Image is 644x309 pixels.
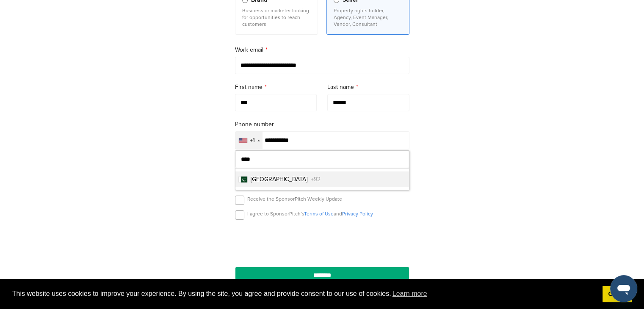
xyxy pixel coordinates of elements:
[12,287,596,300] span: This website uses cookies to improve your experience. By using the site, you agree and provide co...
[342,211,373,217] a: Privacy Policy
[304,211,334,217] a: Terms of Use
[334,7,402,28] p: Property rights holder, Agency, Event Manager, Vendor, Consultant
[327,83,409,92] label: Last name
[311,175,321,184] span: +92
[247,196,342,202] p: Receive the SponsorPitch Weekly Update
[242,7,311,28] p: Business or marketer looking for opportunities to reach customers
[235,83,317,92] label: First name
[235,168,409,190] ul: List of countries
[235,45,409,55] label: Work email
[391,287,428,300] a: learn more about cookies
[247,210,373,217] p: I agree to SponsorPitch’s and
[610,275,637,302] iframe: Button to launch messaging window
[235,120,409,129] label: Phone number
[235,132,263,149] div: Selected country
[274,229,370,254] iframe: reCAPTCHA
[603,286,632,303] a: dismiss cookie message
[251,175,307,184] span: [GEOGRAPHIC_DATA]
[250,138,255,143] div: +1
